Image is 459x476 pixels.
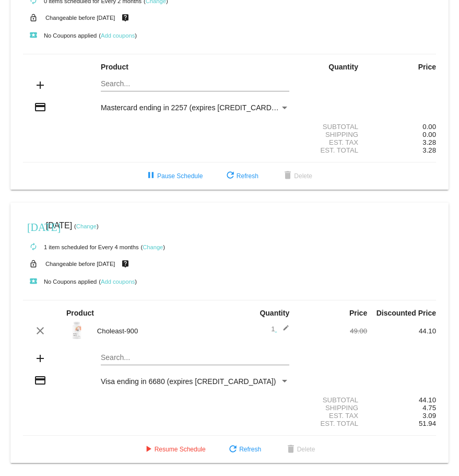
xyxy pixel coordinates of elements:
strong: Price [349,309,367,317]
mat-icon: pause [145,170,157,182]
mat-icon: local_play [27,275,40,288]
div: Subtotal [298,396,367,404]
mat-icon: local_play [27,29,40,42]
a: Change [143,244,163,250]
div: Shipping [298,404,367,412]
button: Resume Schedule [134,440,214,459]
input: Search... [101,80,289,88]
small: Changeable before [DATE] [45,15,115,21]
mat-select: Payment Method [101,103,289,112]
div: Est. Tax [298,412,367,420]
span: Refresh [224,172,258,180]
span: Mastercard ending in 2257 (expires [CREDIT_CARD_DATA]) [101,103,298,112]
span: 3.09 [422,412,436,420]
strong: Quantity [328,63,358,71]
span: Delete [281,172,312,180]
button: Delete [273,167,321,185]
span: Pause Schedule [145,172,203,180]
span: 0.00 [422,131,436,138]
button: Refresh [218,440,269,459]
div: Subtotal [298,123,367,131]
div: Choleast-900 [92,327,230,335]
div: 44.10 [367,396,436,404]
button: Refresh [216,167,267,185]
span: Delete [285,446,315,453]
mat-icon: delete [285,444,297,456]
span: Resume Schedule [142,446,206,453]
mat-icon: autorenew [27,241,40,253]
a: Add coupons [101,278,135,285]
mat-icon: add [34,79,46,91]
strong: Quantity [260,309,289,317]
strong: Product [101,63,128,71]
mat-icon: edit [277,324,289,337]
a: Change [76,223,97,229]
div: Est. Total [298,146,367,154]
mat-icon: credit_card [34,374,46,387]
mat-icon: credit_card [34,101,46,113]
div: 44.10 [367,327,436,335]
small: Changeable before [DATE] [45,261,115,267]
mat-icon: live_help [119,11,132,25]
span: 4.75 [422,404,436,412]
mat-icon: refresh [224,170,237,182]
mat-icon: play_arrow [142,444,155,456]
small: No Coupons applied [23,278,97,285]
input: Search... [101,354,289,362]
span: 51.94 [419,420,436,427]
small: ( ) [140,244,165,250]
span: 1 [271,325,289,333]
mat-icon: clear [34,324,46,337]
strong: Price [418,63,436,71]
img: Choleast-900-label-1.png [66,320,87,341]
small: ( ) [74,223,99,229]
span: Visa ending in 6680 (expires [CREDIT_CARD_DATA]) [101,377,276,386]
a: Add coupons [101,32,135,39]
small: 1 item scheduled for Every 4 months [23,244,139,250]
div: Shipping [298,131,367,138]
strong: Discounted Price [376,309,436,317]
span: 3.28 [422,146,436,154]
mat-icon: lock_open [27,11,40,25]
mat-icon: lock_open [27,257,40,271]
span: Refresh [227,446,261,453]
div: Est. Tax [298,138,367,146]
button: Delete [276,440,324,459]
div: Est. Total [298,420,367,427]
div: 0.00 [367,123,436,131]
small: ( ) [99,278,137,285]
strong: Product [66,309,94,317]
span: 3.28 [422,138,436,146]
mat-icon: add [34,352,46,365]
small: No Coupons applied [23,32,97,39]
small: ( ) [99,32,137,39]
mat-icon: refresh [227,444,239,456]
mat-select: Payment Method [101,377,289,386]
mat-icon: [DATE] [27,220,40,233]
mat-icon: live_help [119,257,132,271]
button: Pause Schedule [136,167,211,185]
mat-icon: delete [281,170,294,182]
div: 49.00 [298,327,367,335]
